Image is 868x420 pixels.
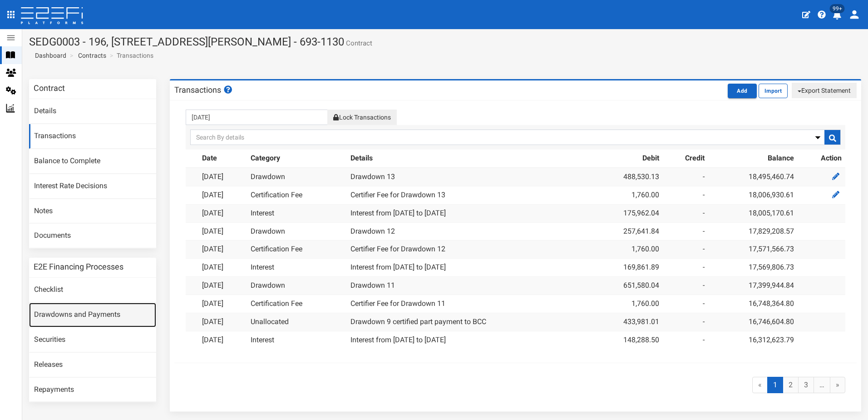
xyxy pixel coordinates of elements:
td: 1,760.00 [590,240,663,259]
td: Drawdown [247,168,347,186]
td: Interest [247,259,347,277]
td: Unallocated [247,313,347,331]
td: Certification Fee [247,295,347,313]
th: Date [198,150,247,168]
a: Interest from [DATE] to [DATE] [350,335,446,344]
td: 488,530.13 [590,168,663,186]
th: Category [247,150,347,168]
td: 1,760.00 [590,186,663,204]
td: Certification Fee [247,240,347,259]
a: [DATE] [202,281,223,290]
th: Balance [708,150,798,168]
td: 257,641.84 [590,222,663,240]
td: - [663,259,708,277]
a: Balance to Complete [29,149,156,174]
td: 17,569,806.73 [708,259,798,277]
td: 148,288.50 [590,331,663,349]
td: 175,962.04 [590,204,663,222]
button: Import [759,84,788,98]
h3: Contract [34,84,65,92]
a: » [830,377,845,394]
a: Notes [29,199,156,224]
a: [DATE] [202,335,223,344]
td: - [663,168,708,186]
a: [DATE] [202,317,223,326]
span: Dashboard [31,52,66,59]
td: Drawdown [247,222,347,240]
a: Interest from [DATE] to [DATE] [350,209,446,217]
td: - [663,277,708,295]
td: - [663,240,708,259]
td: - [663,204,708,222]
a: Securities [29,328,156,352]
button: Add [728,84,757,98]
a: Certifier Fee for Drawdown 13 [350,190,445,199]
a: … [814,377,830,394]
td: Certification Fee [247,186,347,204]
a: Dashboard [31,51,66,60]
li: Transactions [108,51,153,60]
a: 2 [783,377,799,394]
th: Credit [663,150,708,168]
td: - [663,331,708,349]
a: Drawdown 9 certified part payment to BCC [350,317,486,326]
td: 433,981.01 [590,313,663,331]
button: Lock Transactions [327,110,396,125]
td: - [663,295,708,313]
a: Documents [29,224,156,248]
span: « [752,377,768,394]
h3: Transactions [174,85,233,94]
span: 1 [767,377,783,394]
td: Interest [247,204,347,222]
td: 651,580.04 [590,277,663,295]
a: 3 [798,377,814,394]
td: 17,829,208.57 [708,222,798,240]
a: Releases [29,353,156,377]
a: Details [29,99,156,124]
td: 18,006,930.61 [708,186,798,204]
a: Interest Rate Decisions [29,174,156,199]
a: Drawdown 13 [350,172,395,181]
a: [DATE] [202,245,223,253]
a: [DATE] [202,263,223,271]
td: 1,760.00 [590,295,663,313]
input: Search By details [190,130,841,145]
a: Drawdowns and Payments [29,303,156,327]
a: [DATE] [202,172,223,181]
h1: SEDG0003 - 196, [STREET_ADDRESS][PERSON_NAME] - 693-1130 [29,36,861,48]
small: Contract [344,40,372,47]
a: [DATE] [202,190,223,199]
td: 16,746,604.80 [708,313,798,331]
th: Details [347,150,590,168]
th: Action [798,150,845,168]
td: 169,861.89 [590,259,663,277]
td: - [663,313,708,331]
td: - [663,222,708,240]
a: Certifier Fee for Drawdown 12 [350,245,445,253]
td: 17,399,944.84 [708,277,798,295]
td: 16,748,364.80 [708,295,798,313]
td: Drawdown [247,277,347,295]
a: Certifier Fee for Drawdown 11 [350,299,445,308]
button: Export Statement [792,83,857,98]
a: [DATE] [202,299,223,308]
td: 18,495,460.74 [708,168,798,186]
a: Interest from [DATE] to [DATE] [350,263,446,271]
a: Add [728,86,759,95]
a: [DATE] [202,227,223,235]
h3: E2E Financing Processes [34,263,123,271]
a: Transactions [29,124,156,149]
td: 17,571,566.73 [708,240,798,259]
td: - [663,186,708,204]
a: [DATE] [202,209,223,217]
a: Drawdown 11 [350,281,395,290]
input: From Transactions Date [186,110,328,125]
a: Contracts [78,51,106,60]
td: Interest [247,331,347,349]
td: 18,005,170.61 [708,204,798,222]
th: Debit [590,150,663,168]
a: Checklist [29,278,156,302]
td: 16,312,623.79 [708,331,798,349]
a: Repayments [29,378,156,402]
a: Drawdown 12 [350,227,395,235]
